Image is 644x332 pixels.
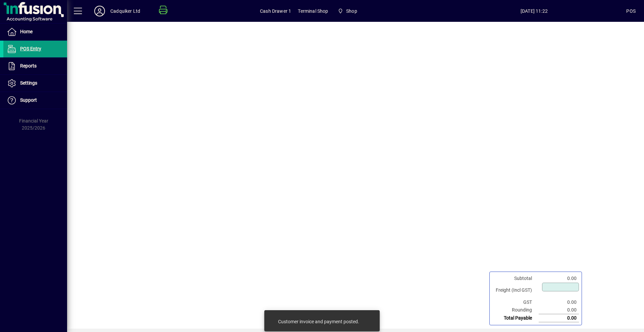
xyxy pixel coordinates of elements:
span: Settings [20,80,37,86]
td: 0.00 [539,298,579,306]
td: Freight (Incl GST) [492,282,539,298]
div: Cadquiker Ltd [110,6,140,16]
span: Shop [335,5,360,17]
span: Cash Drawer 1 [260,6,291,16]
span: Shop [346,6,357,16]
div: POS [626,6,636,16]
td: 0.00 [539,275,579,282]
span: Reports [20,63,37,68]
span: Home [20,29,33,34]
td: 0.00 [539,306,579,314]
span: Support [20,97,37,103]
td: Subtotal [492,275,539,282]
div: Customer invoice and payment posted. [278,318,359,325]
span: POS Entry [20,46,41,51]
button: Profile [89,5,110,17]
a: Home [3,23,67,40]
td: 0.00 [539,314,579,322]
td: Rounding [492,306,539,314]
span: [DATE] 11:22 [442,6,626,16]
a: Reports [3,58,67,75]
a: Support [3,92,67,109]
td: Total Payable [492,314,539,322]
a: Settings [3,75,67,92]
span: Terminal Shop [298,6,328,16]
td: GST [492,298,539,306]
